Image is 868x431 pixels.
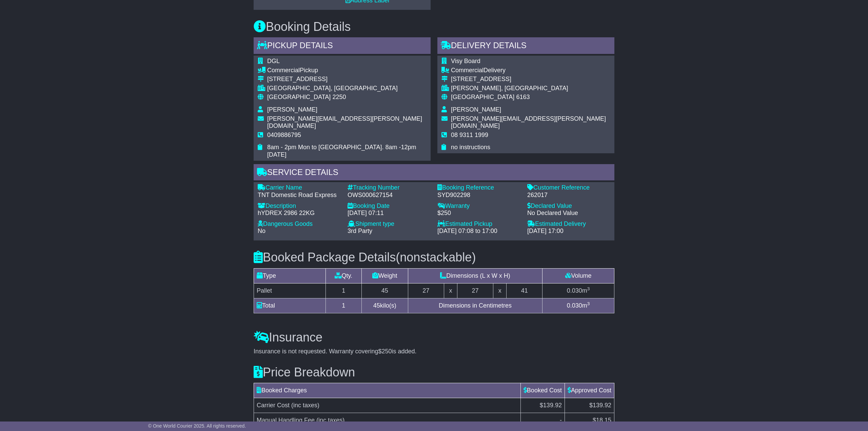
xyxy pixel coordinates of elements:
span: [GEOGRAPHIC_DATA] [267,94,331,100]
div: Service Details [254,164,614,182]
span: Commercial [451,67,484,74]
td: x [444,283,457,298]
td: Weight [361,268,408,283]
td: Pallet [254,283,326,298]
sup: 3 [587,301,590,306]
div: [STREET_ADDRESS] [267,76,427,83]
div: 262017 [527,192,610,199]
div: hYDREX 2986 22KG [258,210,341,217]
td: Dimensions (L x W x H) [408,268,542,283]
span: 3rd Party [348,228,372,234]
span: 2250 [332,94,346,100]
span: DGL [267,58,280,64]
span: [GEOGRAPHIC_DATA] [451,94,514,100]
td: m [542,298,614,313]
td: Approved Cost [565,383,614,398]
span: 0.030 [567,287,582,294]
div: Estimated Delivery [527,220,610,228]
span: 08 9311 1999 [451,132,488,138]
span: $139.92 [589,402,611,409]
h3: Booking Details [254,20,614,34]
span: - [560,417,562,424]
sup: 3 [587,286,590,291]
span: [PERSON_NAME] [267,106,317,113]
div: Carrier Name [258,184,341,192]
span: (inc taxes) [291,402,319,409]
span: (nonstackable) [396,250,476,264]
td: kilo(s) [361,298,408,313]
h3: Booked Package Details [254,251,614,264]
div: Declared Value [527,202,610,210]
td: 27 [457,283,493,298]
div: Estimated Pickup [437,220,520,228]
span: [PERSON_NAME][EMAIL_ADDRESS][PERSON_NAME][DOMAIN_NAME] [267,115,422,130]
h3: Insurance [254,331,614,344]
div: OWS000627154 [348,192,431,199]
td: 1 [325,283,361,298]
div: No Declared Value [527,210,610,217]
div: Description [258,202,341,210]
td: Type [254,268,326,283]
span: 45 [373,302,380,309]
div: [STREET_ADDRESS] [451,76,610,83]
div: Delivery [451,67,610,74]
div: Pickup Details [254,37,431,56]
td: 27 [408,283,444,298]
div: Warranty [437,202,520,210]
td: Total [254,298,326,313]
td: m [542,283,614,298]
div: [DATE] 17:00 [527,228,610,235]
div: Insurance is not requested. Warranty covering is added. [254,348,614,355]
td: 45 [361,283,408,298]
span: no instructions [451,144,490,151]
div: TNT Domestic Road Express [258,192,341,199]
span: [PERSON_NAME] [451,106,501,113]
h3: Price Breakdown [254,366,614,379]
div: Tracking Number [348,184,431,192]
td: Booked Charges [254,383,521,398]
div: SYD902298 [437,192,520,199]
div: [DATE] 07:08 to 17:00 [437,228,520,235]
td: 1 [325,298,361,313]
td: Qty. [325,268,361,283]
div: Dangerous Goods [258,220,341,228]
div: [PERSON_NAME], [GEOGRAPHIC_DATA] [451,85,610,92]
span: $250 [378,348,392,355]
span: Carrier Cost [257,402,290,409]
span: $18.15 [593,417,611,424]
span: Visy Board [451,58,480,64]
span: $139.92 [540,402,562,409]
span: No [258,228,265,234]
span: (inc taxes) [316,417,344,424]
div: Booking Date [348,202,431,210]
td: 41 [507,283,542,298]
div: Customer Reference [527,184,610,192]
td: Dimensions in Centimetres [408,298,542,313]
span: 8am - 2pm Mon to [GEOGRAPHIC_DATA]. 8am -12pm [DATE] [267,144,416,158]
span: 0.030 [567,302,582,309]
span: Commercial [267,67,300,74]
div: $250 [437,210,520,217]
div: [GEOGRAPHIC_DATA], [GEOGRAPHIC_DATA] [267,85,427,92]
td: Volume [542,268,614,283]
span: © One World Courier 2025. All rights reserved. [148,423,246,429]
td: x [493,283,506,298]
span: Manual Handling Fee [257,417,315,424]
div: Shipment type [348,220,431,228]
div: Delivery Details [437,37,614,56]
div: Pickup [267,67,427,74]
span: [PERSON_NAME][EMAIL_ADDRESS][PERSON_NAME][DOMAIN_NAME] [451,115,606,130]
div: Booking Reference [437,184,520,192]
span: 0409886795 [267,132,301,138]
span: 6163 [516,94,530,100]
td: Booked Cost [520,383,565,398]
div: [DATE] 07:11 [348,210,431,217]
